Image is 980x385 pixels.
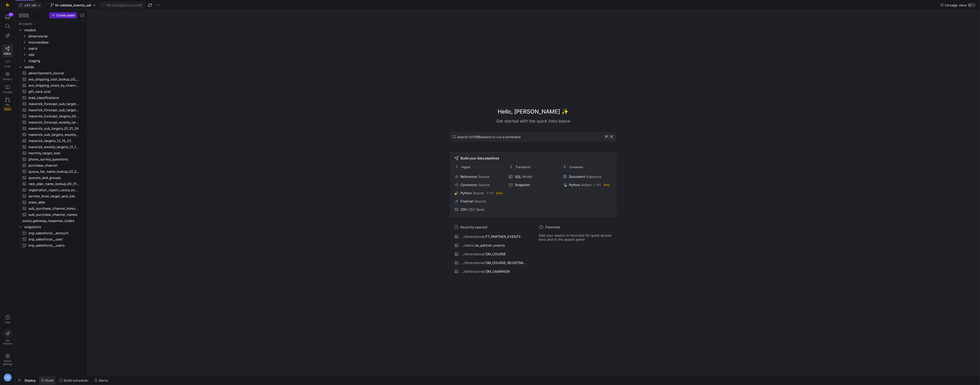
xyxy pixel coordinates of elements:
button: Build [39,376,56,385]
button: Getstarted [2,327,13,347]
span: service_level_target_and_cde​​​​​​ [28,193,79,199]
kbd: k [609,135,614,139]
button: PythonAction0 leftBeta [562,182,613,188]
div: Press SPACE to select this row. [17,193,85,199]
div: 21 [8,13,14,17]
button: SQLModel [508,174,559,180]
span: purchase_channel​​​​​​ [28,163,79,168]
div: Press SPACE to select this row. [17,211,85,218]
span: .../dimensional/ [461,252,485,256]
span: Code [4,65,11,68]
a: advertisement_source​​​​​​ [17,70,85,76]
span: Get started [3,339,12,345]
a: monthly_target_test​​​​​​ [17,150,85,156]
a: phone_survey_questions​​​​​​ [17,156,85,162]
div: Get started with the quick links below [450,118,616,124]
span: Search for assets or run a command [457,135,521,139]
span: intermediate [28,39,84,45]
span: .../sales/ [461,243,475,247]
button: .../dimensional/DM_COURSE_REGISTRANT [453,259,529,266]
a: Catalog [2,83,13,96]
div: Press SPACE to select this row. [17,156,85,162]
div: Press SPACE to select this row. [17,107,85,113]
span: lead_classifications​​​​​​ [28,95,79,101]
span: Beta [3,107,12,111]
a: sub_purchase_channel_names​​​​​​ [17,211,85,218]
span: Beta [496,191,503,195]
span: rate_plan_name_lookup_05_31_23​​​​​​ [28,181,79,187]
button: DocumentExposure [562,174,613,180]
span: th-cabelas_events_uat [55,3,91,7]
a: queue_list_name_lookup_02_02_24​​​​​​ [17,168,85,175]
div: Press SPACE to select this row. [17,58,85,64]
span: maverick_weekly_targets_12_15_23​​​​​​ [28,144,79,150]
button: Snapshot [508,182,559,188]
span: Python [569,183,580,187]
span: .../dimensional/ [461,261,485,265]
button: .../sales/os_partner_events [453,242,529,249]
span: Python [461,191,472,195]
div: Press SPACE to select this row. [17,236,85,242]
div: All assets [18,22,32,26]
button: FivetranSource [454,198,505,204]
a: snp_salesforce__user​​​​​​​ [17,236,85,242]
span: 0 left [594,183,601,187]
a: gift_card_cost​​​​​​ [17,88,85,95]
a: maverick_sub_targets_01_31_24​​​​​​ [17,125,85,131]
div: Press SPACE to select this row. [17,95,85,101]
span: DM_CAMPAIGN [486,269,510,273]
span: maverick_forecast_sub_targets_03_25_24​​​​​​ [28,101,79,107]
span: Source [479,183,490,187]
div: Press SPACE to select this row. [17,131,85,138]
div: Press SPACE to select this row. [17,45,85,52]
span: maverick_targets_12_15_23​​​​​​ [28,138,79,144]
span: sub_purchase_channel_names​​​​​​ [28,212,79,218]
button: Search for1198assets or run a command⌘k [450,132,616,141]
span: maverick_sub_targets_weekly_01_31_24​​​​​​ [28,132,79,138]
span: Build your data pipelines [461,156,499,160]
span: Source [475,199,486,203]
div: Press SPACE to select this row. [17,82,85,88]
a: Spacesettings [2,351,13,368]
button: Alerts [92,376,111,385]
span: Help [4,321,11,324]
span: Source [473,191,484,195]
div: Press SPACE to select this row. [17,242,85,248]
button: .../dimensional/DM_CAMPAIGN [453,268,529,275]
div: Press SPACE to select this row. [17,199,85,205]
span: Create asset [56,14,75,17]
span: FT_PARTNER_EVENTS [486,235,521,239]
a: snp_salesforce__account​​​​​​​ [17,230,85,236]
button: ConnectorSource [454,182,505,188]
span: Deploy [25,378,36,382]
a: maverick_targets_12_15_23​​​​​​ [17,138,85,144]
a: maverick_sub_targets_weekly_01_31_24​​​​​​ [17,131,85,138]
span: advertisement_source​​​​​​ [28,70,79,76]
kbd: ⌘ [604,135,609,139]
button: CSVCSV Seed [454,206,505,212]
span: Reference [461,175,477,179]
button: ReferenceSource [454,174,505,180]
div: Press SPACE to select this row. [17,162,85,168]
span: Document [569,175,585,179]
div: Press SPACE to select this row. [17,175,85,181]
a: rate_plan_name_lookup_05_31_23​​​​​​ [17,181,85,187]
span: Build scheduler [64,378,88,382]
div: Press SPACE to select this row. [17,52,85,58]
span: avs_shipping_cost_lookup_03_15_24​​​​​​ [28,76,79,82]
span: queue_list_name_lookup_02_02_24​​​​​​ [28,169,79,175]
div: Press SPACE to select this row. [17,88,85,95]
span: snp_salesforce__users​​​​​​​ [28,242,79,248]
div: Press SPACE to select this row. [17,205,85,211]
span: .../dimensional/ [461,235,485,239]
a: sub_purchase_channel_lookup_01_24_24​​​​​​ [17,205,85,211]
span: ods [28,52,84,58]
span: Source [478,175,490,179]
span: PRs [5,103,10,106]
h1: Hello, [PERSON_NAME] ✨ [498,107,569,116]
span: gift_card_cost​​​​​​ [28,89,79,95]
span: monthly_target_test​​​​​​ [28,150,79,156]
a: registration_report_uscca_expo_2023​​​​​​ [17,187,85,193]
span: maverick_forecast_sub_targets_weekly_03_25_24​​​​​​ [28,107,79,113]
div: Press SPACE to select this row. [17,33,85,39]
